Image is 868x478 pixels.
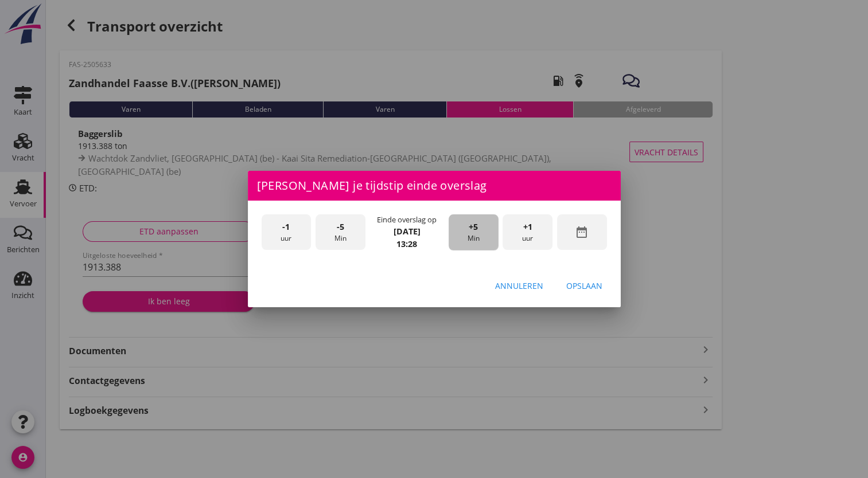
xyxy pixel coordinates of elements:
font: [PERSON_NAME] je tijdstip einde overslag [257,180,487,191]
font: Min [467,233,479,244]
i: date_range [575,225,589,239]
span: -1 [282,221,290,233]
font: Einde overslag op [377,214,437,225]
div: Opslaan [566,280,602,292]
div: Annuleren [495,280,543,292]
font: Min [334,233,347,244]
span: +5 [469,221,478,233]
button: Opslaan [557,275,612,296]
span: -5 [337,221,344,233]
font: uur [522,233,533,244]
span: +1 [523,221,532,233]
font: uur [281,233,291,244]
button: Annuleren [486,275,552,296]
strong: 13:28 [396,238,417,249]
strong: [DATE] [394,226,421,237]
